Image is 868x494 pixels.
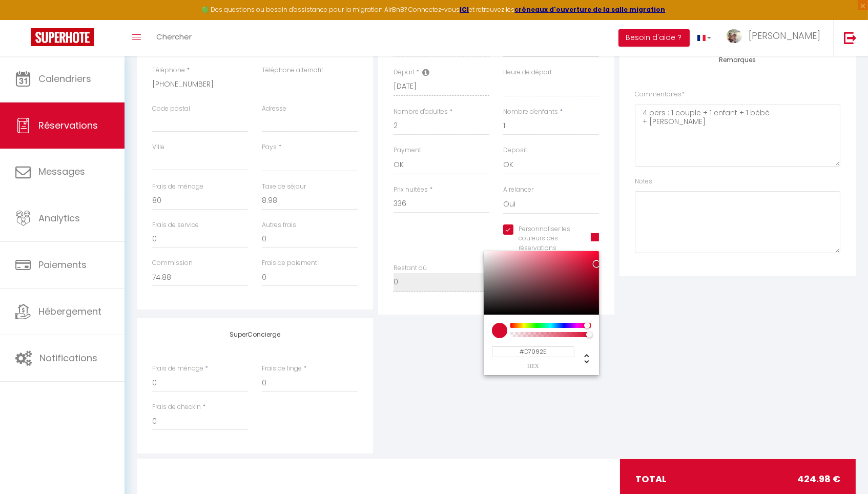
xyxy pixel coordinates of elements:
[152,331,358,338] h4: SuperConcierge
[618,29,690,47] button: Besoin d'aide ?
[152,104,190,114] label: Code postal
[152,220,199,230] label: Frais de service
[719,20,833,56] a: ... [PERSON_NAME]
[635,56,840,64] h4: Remarques
[492,363,574,369] span: hex
[394,185,428,195] label: Prix nuitées
[152,402,201,412] label: Frais de checkin
[38,305,101,318] span: Hébergement
[262,104,286,114] label: Adresse
[394,107,448,117] label: Nombre d'adultes
[38,72,91,85] span: Calendriers
[39,352,97,364] span: Notifications
[749,29,820,42] span: [PERSON_NAME]
[152,142,164,152] label: Ville
[503,185,533,195] label: A relancer
[262,66,323,75] label: Téléphone alternatif
[149,20,199,56] a: Chercher
[635,177,652,187] label: Notes
[797,472,840,486] span: 424.98 €
[152,258,193,268] label: Commission
[152,66,185,75] label: Téléphone
[38,258,87,271] span: Paiements
[574,346,591,369] div: Change another color definition
[156,31,192,42] span: Chercher
[31,28,94,46] img: Super Booking
[727,29,742,43] img: ...
[513,224,578,254] label: Personnaliser les couleurs des réservations
[38,119,98,132] span: Réservations
[262,182,306,192] label: Taxe de séjour
[262,142,277,152] label: Pays
[492,346,574,357] input: hex
[503,146,527,155] label: Deposit
[460,5,469,14] a: ICI
[38,212,80,224] span: Analytics
[152,364,203,374] label: Frais de ménage
[515,5,666,14] a: créneaux d'ouverture de la salle migration
[635,90,685,99] label: Commentaires
[8,4,39,35] button: Ouvrir le widget de chat LiveChat
[394,146,421,155] label: Payment
[38,165,85,178] span: Messages
[262,258,317,268] label: Frais de paiement
[394,68,415,77] label: Départ
[503,68,552,77] label: Heure de départ
[262,364,302,374] label: Frais de linge
[844,31,857,44] img: logout
[394,263,427,273] label: Restant dû
[152,182,203,192] label: Frais de ménage
[503,107,558,117] label: Nombre d'enfants
[262,220,296,230] label: Autres frais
